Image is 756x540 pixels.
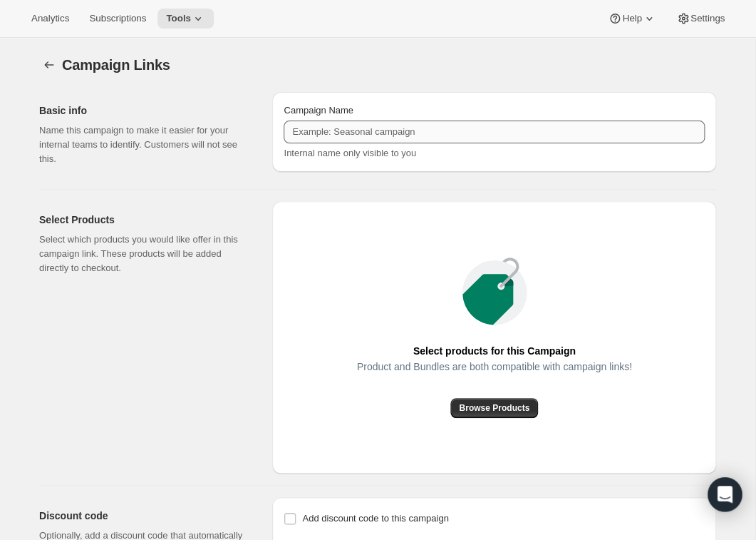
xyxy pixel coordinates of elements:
h2: Select Products [39,213,249,227]
span: Internal name only visible to you [284,148,416,158]
button: Browse Products [450,398,538,418]
span: Help [622,13,641,24]
button: Help [599,9,664,29]
span: Campaign Name [284,105,353,116]
span: Analytics [31,13,69,24]
span: Product and Bundles are both compatible with campaign links! [357,357,632,377]
h2: Basic info [39,103,249,118]
span: Settings [690,13,725,24]
button: Analytics [23,9,78,29]
button: Settings [668,9,733,29]
button: Subscriptions [81,9,155,29]
span: Browse Products [459,402,529,414]
p: Name this campaign to make it easier for your internal teams to identify. Customers will not see ... [39,123,249,166]
h2: Discount code [39,509,249,523]
button: Tools [157,9,214,29]
span: Add discount code to this campaign [302,513,448,524]
span: Tools [166,13,191,24]
span: Campaign Links [62,57,170,73]
div: Open Intercom Messenger [708,477,742,511]
span: Subscriptions [89,13,146,24]
input: Example: Seasonal campaign [284,121,705,143]
p: Select which products you would like offer in this campaign link. These products will be added di... [39,233,249,275]
span: Select products for this Campaign [413,341,576,361]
